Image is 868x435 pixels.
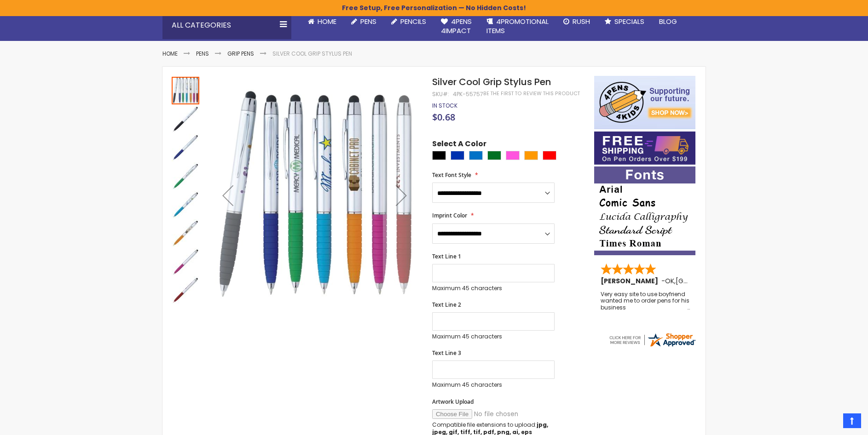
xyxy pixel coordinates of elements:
[209,89,420,299] img: Silver Cool Grip Stylus Pen
[172,248,199,275] img: Silver Cool Grip Stylus Pen
[432,212,467,219] span: Imprint Color
[172,276,199,304] img: Silver Cool Grip Stylus Pen
[432,75,551,88] span: Silver Cool Grip Stylus Pen
[601,276,661,286] span: [PERSON_NAME]
[659,17,677,26] span: Blog
[594,76,695,129] img: 4pens 4 kids
[172,133,200,161] div: Silver Cool Grip Stylus Pen
[432,285,555,292] p: Maximum 45 characters
[172,190,200,218] div: Silver Cool Grip Stylus Pen
[432,111,455,123] span: $0.68
[172,247,200,275] div: Silver Cool Grip Stylus Pen
[479,11,556,41] a: 4PROMOTIONALITEMS
[506,151,520,160] div: Pink
[792,410,868,435] iframe: Google Customer Reviews
[172,161,200,190] div: Silver Cool Grip Stylus Pen
[469,151,483,160] div: Blue Light
[432,398,474,406] span: Artwork Upload
[661,276,743,286] span: - ,
[487,151,501,160] div: Green
[486,17,549,35] span: 4PROMOTIONAL ITEMS
[432,102,457,109] div: Availability
[601,291,690,311] div: Very easy site to use boyfriend wanted me to order pens for his business
[432,349,461,357] span: Text Line 3
[172,76,200,104] div: Silver Cool Grip Stylus Pen
[594,132,695,165] img: Free shipping on orders over $199
[483,90,580,97] a: Be the first to review this product
[614,17,644,26] span: Specials
[432,102,457,109] span: In stock
[344,11,384,32] a: Pens
[432,151,446,160] div: Black
[676,276,743,286] span: [GEOGRAPHIC_DATA]
[652,11,684,32] a: Blog
[432,139,486,151] span: Select A Color
[432,252,461,260] span: Text Line 1
[196,50,209,57] a: Pens
[573,17,590,26] span: Rush
[451,151,464,160] div: Blue
[172,218,200,247] div: Silver Cool Grip Stylus Pen
[318,17,336,26] span: Home
[172,162,199,190] img: Silver Cool Grip Stylus Pen
[432,171,471,179] span: Text Font Style
[432,90,449,98] strong: SKU
[383,76,420,315] div: Next
[172,275,199,304] div: Silver Cool Grip Stylus Pen
[608,342,696,350] a: 4pens.com certificate URL
[400,17,426,26] span: Pencils
[608,332,696,348] img: 4pens.com widget logo
[594,166,695,255] img: font-personalization-examples
[172,105,199,133] img: Silver Cool Grip Stylus Pen
[556,11,597,32] a: Rush
[301,11,344,32] a: Home
[665,276,674,286] span: OK
[227,50,254,57] a: Grip Pens
[172,219,199,247] img: Silver Cool Grip Stylus Pen
[434,11,479,41] a: 4Pens4impact
[432,333,555,340] p: Maximum 45 characters
[209,76,246,315] div: Previous
[597,11,652,32] a: Specials
[432,301,461,309] span: Text Line 2
[543,151,556,160] div: Red
[432,381,555,389] p: Maximum 45 characters
[441,17,472,35] span: 4Pens 4impact
[384,11,434,32] a: Pencils
[162,11,291,39] div: All Categories
[162,50,178,57] a: Home
[453,91,483,98] div: 4PK-55757
[172,191,199,218] img: Silver Cool Grip Stylus Pen
[360,17,376,26] span: Pens
[524,151,538,160] div: Orange
[172,104,200,133] div: Silver Cool Grip Stylus Pen
[272,50,352,57] li: Silver Cool Grip Stylus Pen
[172,134,199,161] img: Silver Cool Grip Stylus Pen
